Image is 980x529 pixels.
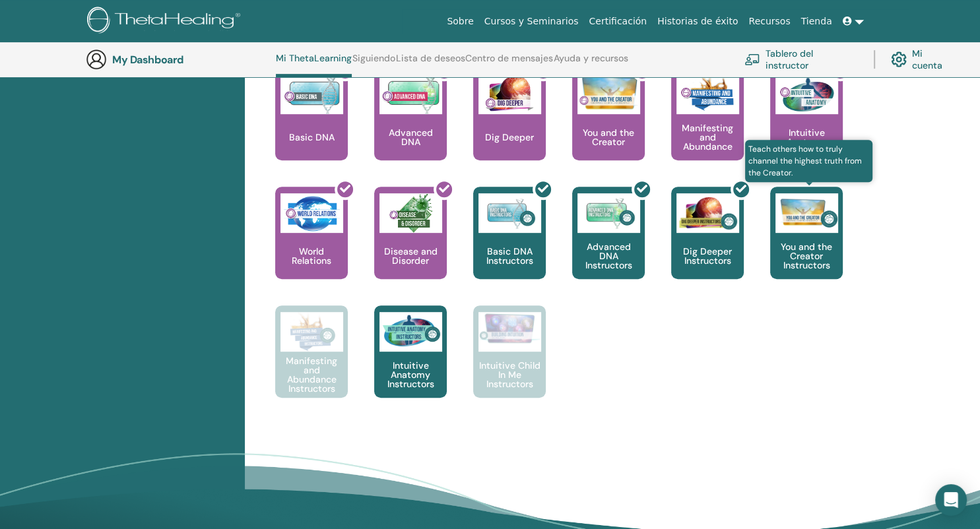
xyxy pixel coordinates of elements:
h3: My Dashboard [112,53,244,66]
a: Tienda [796,9,837,34]
p: You and the Creator [572,128,645,146]
a: Tablero del instructor [744,45,858,74]
p: You and the Creator Instructors [770,242,843,270]
img: You and the Creator Instructors [775,193,838,233]
a: Mi ThetaLearning [276,53,352,77]
a: Dig Deeper Instructors Dig Deeper Instructors [671,187,744,305]
img: Dig Deeper [478,75,541,114]
a: You and the Creator You and the Creator [572,68,645,187]
img: generic-user-icon.jpg [86,49,107,70]
p: Manifesting and Abundance Instructors [275,356,348,393]
img: Dig Deeper Instructors [676,193,739,233]
a: Manifesting and Abundance Manifesting and Abundance [671,68,744,187]
a: Advanced DNA Advanced DNA [374,68,447,187]
a: Sobre [441,9,478,34]
a: Cursos y Seminarios [479,9,584,34]
a: World Relations World Relations [275,187,348,305]
p: Intuitive Anatomy Instructors [374,361,447,389]
p: World Relations [275,247,348,265]
a: Lista de deseos [396,53,465,74]
img: Advanced DNA [379,75,442,114]
a: Historias de éxito [652,9,743,34]
p: Manifesting and Abundance [671,123,744,151]
a: Mi cuenta [891,45,956,74]
a: Intuitive Anatomy Instructors Intuitive Anatomy Instructors [374,305,447,424]
img: logo.png [87,7,245,36]
a: Advanced DNA Instructors Advanced DNA Instructors [572,187,645,305]
p: Intuitive Anatomy [770,128,843,146]
a: Recursos [743,9,795,34]
a: Dig Deeper Dig Deeper [473,68,546,187]
p: Dig Deeper Instructors [671,247,744,265]
span: Teach others how to truly channel the highest truth from the Creator. [745,140,872,182]
p: Advanced DNA Instructors [572,242,645,270]
a: Intuitive Anatomy Intuitive Anatomy [770,68,843,187]
img: Advanced DNA Instructors [577,193,640,233]
a: Disease and Disorder Disease and Disorder [374,187,447,305]
a: Centro de mensajes [465,53,553,74]
a: Teach others how to truly channel the highest truth from the Creator. You and the Creator Instruc... [770,187,843,305]
img: Disease and Disorder [379,193,442,233]
img: Basic DNA Instructors [478,193,541,233]
p: Basic DNA Instructors [473,247,546,265]
a: Certificación [583,9,652,34]
a: Siguiendo [352,53,395,74]
a: Manifesting and Abundance Instructors Manifesting and Abundance Instructors [275,305,348,424]
a: Ayuda y recursos [554,53,628,74]
img: cog.svg [891,48,907,71]
a: Basic DNA Basic DNA [275,68,348,187]
p: Advanced DNA [374,128,447,146]
p: Dig Deeper [480,133,539,142]
img: World Relations [280,193,343,233]
img: Intuitive Anatomy [775,75,838,114]
p: Disease and Disorder [374,247,447,265]
img: Manifesting and Abundance Instructors [280,312,343,352]
img: Basic DNA [280,75,343,114]
div: Open Intercom Messenger [935,484,967,516]
a: Intuitive Child In Me Instructors Intuitive Child In Me Instructors [473,305,546,424]
img: You and the Creator [577,75,640,111]
a: Basic DNA Instructors Basic DNA Instructors [473,187,546,305]
img: Intuitive Anatomy Instructors [379,312,442,352]
p: Intuitive Child In Me Instructors [473,361,546,389]
img: Intuitive Child In Me Instructors [478,312,541,344]
img: Manifesting and Abundance [676,75,739,114]
img: chalkboard-teacher.svg [744,53,760,65]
